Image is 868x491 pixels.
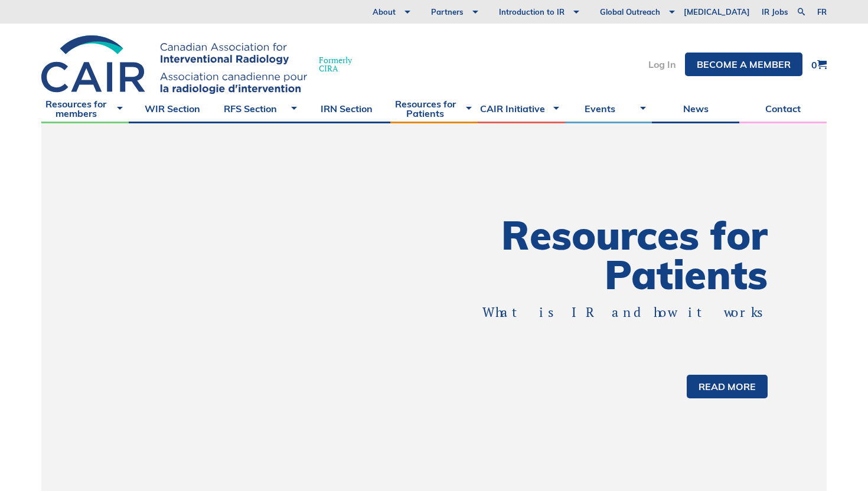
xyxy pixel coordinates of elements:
img: CIRA [41,35,307,94]
a: Resources for members [41,94,129,123]
a: News [652,94,739,123]
h1: Resources for Patients [434,215,768,294]
a: 0 [811,60,827,70]
a: Log In [648,60,676,69]
a: Become a member [685,53,802,76]
a: FormerlyCIRA [41,35,364,94]
a: Contact [739,94,827,123]
span: Formerly CIRA [319,56,352,73]
p: What is IR and how it works [475,303,768,322]
a: Read more [687,375,768,398]
a: WIR Section [129,94,216,123]
a: CAIR Initiative [478,94,565,123]
a: Events [565,94,652,123]
a: Resources for Patients [390,94,478,123]
a: RFS Section [216,94,304,123]
a: IRN Section [303,94,390,123]
a: fr [817,8,827,16]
